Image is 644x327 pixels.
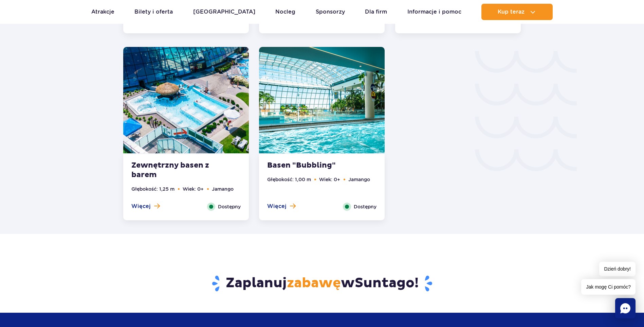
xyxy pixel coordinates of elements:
[267,176,311,183] li: Głębokość: 1,00 m
[134,4,173,20] a: Bilety i oferta
[131,185,174,193] li: Głębokość: 1,25 m
[193,4,255,20] a: [GEOGRAPHIC_DATA]
[354,203,376,210] span: Dostępny
[212,185,234,193] li: Jamango
[259,47,385,153] img: Basen Bubbling
[316,4,345,20] a: Sponsorzy
[498,9,525,15] span: Kup teraz
[131,203,160,210] button: Więcej
[615,298,636,319] div: Chat
[287,275,341,292] span: zabawę
[407,4,461,20] a: Informacje i pomoc
[123,47,249,153] img: Zewnętrzny basen z barem
[131,161,214,180] strong: Zewnętrzny basen z barem
[267,203,287,210] span: Więcej
[599,262,636,276] span: Dzień dobry!
[183,185,204,193] li: Wiek: 0+
[91,4,114,20] a: Atrakcje
[481,4,553,20] button: Kup teraz
[131,203,151,210] span: Więcej
[348,176,370,183] li: Jamango
[355,275,415,292] span: Suntago
[319,176,340,183] li: Wiek: 0+
[267,203,296,210] button: Więcej
[365,4,387,20] a: Dla firm
[218,203,241,210] span: Dostępny
[581,279,636,295] span: Jak mogę Ci pomóc?
[275,4,295,20] a: Nocleg
[123,275,521,292] h3: Zaplanuj w !
[267,161,349,170] strong: Basen "Bubbling"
